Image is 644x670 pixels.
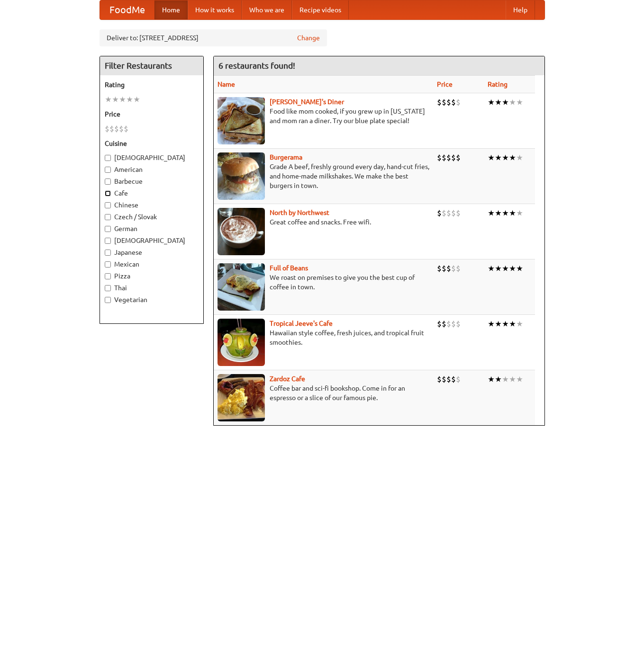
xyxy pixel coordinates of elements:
[100,56,203,75] h4: Filter Restaurants
[270,375,305,383] a: Zardoz Cafe
[105,214,111,220] input: Czech / Slovak
[502,208,509,218] li: ★
[105,212,199,222] label: Czech / Slovak
[218,208,265,255] img: north.jpg
[516,152,523,163] li: ★
[112,94,119,105] li: ★
[442,319,446,329] li: $
[451,152,456,163] li: $
[495,374,502,384] li: ★
[437,208,442,218] li: $
[509,319,516,329] li: ★
[442,374,446,384] li: $
[502,319,509,329] li: ★
[437,263,442,274] li: $
[270,320,333,327] a: Tropical Jeeve's Cafe
[488,80,508,88] a: Rating
[270,209,329,216] a: North by Northwest
[502,152,509,163] li: ★
[495,208,502,218] li: ★
[105,80,199,89] h5: Rating
[270,98,344,106] b: [PERSON_NAME]'s Diner
[456,97,461,107] li: $
[105,224,199,233] label: German
[105,285,111,291] input: Thai
[437,97,442,107] li: $
[509,152,516,163] li: ★
[105,259,199,269] label: Mexican
[446,97,451,107] li: $
[105,202,111,208] input: Chinese
[218,273,429,292] p: We roast on premises to give you the best cup of coffee in town.
[446,263,451,274] li: $
[105,273,111,279] input: Pizza
[442,97,446,107] li: $
[456,319,461,329] li: $
[270,153,302,161] b: Burgerama
[100,29,327,46] div: Deliver to: [STREET_ADDRESS]
[451,319,456,329] li: $
[218,152,265,200] img: burgerama.jpg
[105,295,199,304] label: Vegetarian
[437,374,442,384] li: $
[105,297,111,303] input: Vegetarian
[218,162,429,190] p: Grade A beef, freshly ground every day, hand-cut fries, and home-made milkshakes. We make the bes...
[188,0,242,19] a: How it works
[119,94,126,105] li: ★
[516,319,523,329] li: ★
[270,264,308,272] a: Full of Beans
[105,188,199,198] label: Cafe
[456,208,461,218] li: $
[495,97,502,107] li: ★
[451,97,456,107] li: $
[105,283,199,293] label: Thai
[437,319,442,329] li: $
[218,263,265,311] img: beans.jpg
[105,238,111,244] input: [DEMOGRAPHIC_DATA]
[218,107,429,125] p: Food like mom cooked, if you grew up in [US_STATE] and mom ran a diner. Try our blue plate special!
[105,271,199,281] label: Pizza
[442,208,446,218] li: $
[218,80,235,88] a: Name
[516,208,523,218] li: ★
[456,152,461,163] li: $
[218,328,429,347] p: Hawaiian style coffee, fresh juices, and tropical fruit smoothies.
[105,124,109,134] li: $
[133,94,140,105] li: ★
[109,124,114,134] li: $
[218,97,265,144] img: sallys.jpg
[456,263,461,274] li: $
[100,0,154,19] a: FoodMe
[105,261,111,268] input: Mexican
[119,124,124,134] li: $
[495,319,502,329] li: ★
[105,179,111,185] input: Barbecue
[516,263,523,274] li: ★
[105,200,199,210] label: Chinese
[495,263,502,274] li: ★
[218,374,265,421] img: zardoz.jpg
[218,384,429,402] p: Coffee bar and sci-fi bookshop. Come in for an espresso or a slice of our famous pie.
[105,165,199,174] label: American
[451,374,456,384] li: $
[509,263,516,274] li: ★
[105,167,111,173] input: American
[509,208,516,218] li: ★
[105,226,111,232] input: German
[446,319,451,329] li: $
[516,374,523,384] li: ★
[488,208,495,218] li: ★
[105,248,199,257] label: Japanese
[488,97,495,107] li: ★
[509,97,516,107] li: ★
[105,94,112,105] li: ★
[488,263,495,274] li: ★
[488,374,495,384] li: ★
[495,152,502,163] li: ★
[502,97,509,107] li: ★
[446,152,451,163] li: $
